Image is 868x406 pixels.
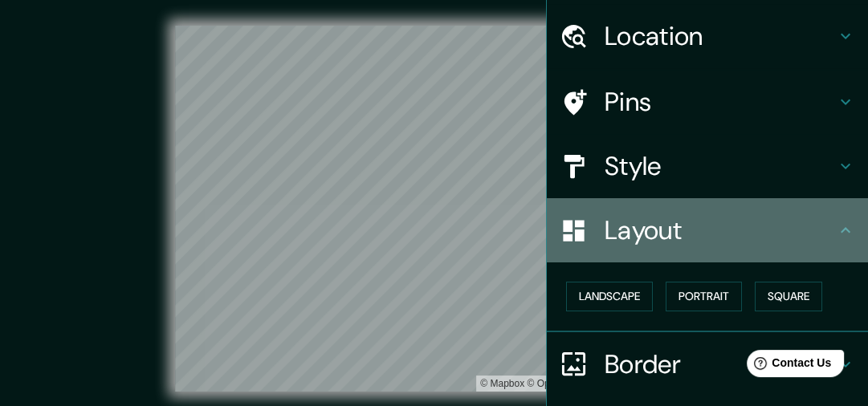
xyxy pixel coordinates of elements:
[666,282,742,311] button: Portrait
[605,214,836,246] h4: Layout
[725,343,850,388] iframe: Help widget launcher
[547,70,868,134] div: Pins
[175,26,693,392] canvas: Map
[605,20,836,52] h4: Location
[527,378,605,389] a: OpenStreetMap
[605,150,836,182] h4: Style
[755,282,822,311] button: Square
[547,4,868,68] div: Location
[605,86,836,118] h4: Pins
[547,134,868,198] div: Style
[480,378,524,389] a: Mapbox
[605,348,836,380] h4: Border
[547,198,868,262] div: Layout
[547,332,868,396] div: Border
[566,282,653,311] button: Landscape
